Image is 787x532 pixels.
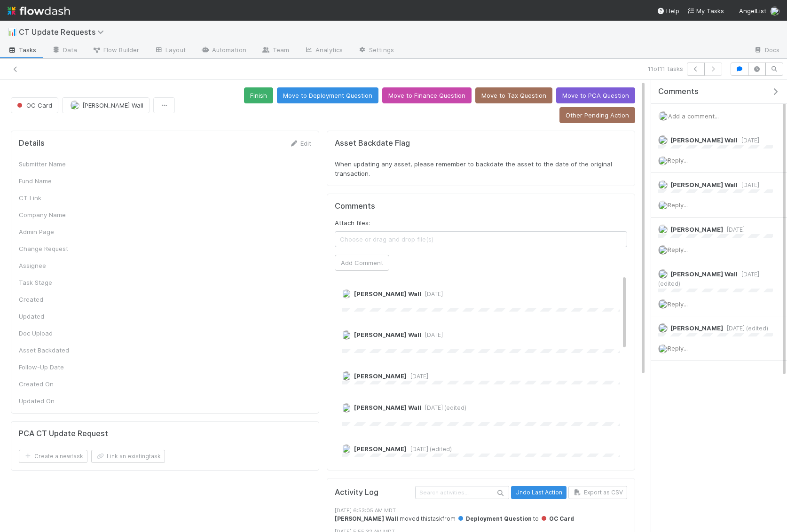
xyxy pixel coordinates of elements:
label: Attach files: [335,218,370,227]
img: avatar_041b9f3e-9684-4023-b9b7-2f10de55285d.png [658,180,668,189]
button: Move to Deployment Question [277,87,378,103]
span: CT Update Requests [19,27,109,37]
button: Undo Last Action [511,486,567,499]
a: Data [44,43,85,58]
div: Fund Name [19,176,89,186]
span: Deployment Question [457,515,532,522]
div: Updated [19,312,89,321]
span: Reply... [668,156,688,164]
img: avatar_041b9f3e-9684-4023-b9b7-2f10de55285d.png [342,289,351,298]
button: Move to Tax Question [475,87,552,103]
a: Settings [350,43,401,58]
a: Flow Builder [85,43,147,58]
span: Tasks [8,45,37,55]
span: Add a comment... [668,112,719,120]
h5: Asset Backdate Flag [335,139,627,148]
button: Link an existingtask [91,450,165,463]
div: Help [657,6,679,16]
img: avatar_041b9f3e-9684-4023-b9b7-2f10de55285d.png [342,403,351,413]
a: Analytics [297,43,350,58]
span: [DATE] [723,226,745,233]
div: Assignee [19,261,89,270]
a: Docs [746,43,787,58]
img: avatar_041b9f3e-9684-4023-b9b7-2f10de55285d.png [658,201,668,210]
span: [PERSON_NAME] [670,324,723,332]
img: avatar_501ac9d6-9fa6-4fe9-975e-1fd988f7bdb1.png [658,323,668,333]
span: [PERSON_NAME] [670,226,723,233]
span: [DATE] (edited) [407,446,452,453]
span: OC Card [540,515,574,522]
button: Move to PCA Question [556,87,635,103]
img: avatar_041b9f3e-9684-4023-b9b7-2f10de55285d.png [658,344,668,353]
img: avatar_041b9f3e-9684-4023-b9b7-2f10de55285d.png [659,111,668,121]
h5: Details [19,139,45,148]
img: avatar_b6a6ccf4-6160-40f7-90da-56c3221167ae.png [342,371,351,381]
img: avatar_041b9f3e-9684-4023-b9b7-2f10de55285d.png [658,156,668,165]
span: [DATE] [738,181,759,188]
strong: [PERSON_NAME] Wall [335,515,398,522]
a: Layout [147,43,193,58]
img: avatar_041b9f3e-9684-4023-b9b7-2f10de55285d.png [342,330,351,340]
a: Edit [289,140,311,147]
h5: Comments [335,202,627,211]
span: Reply... [668,201,688,209]
span: 📊 [8,28,17,36]
span: [DATE] [738,137,759,144]
span: [DATE] [421,290,443,297]
span: Reply... [668,300,688,308]
span: [DATE] [421,331,443,338]
span: When updating any asset, please remember to backdate the asset to the date of the original transa... [335,160,614,177]
a: My Tasks [687,6,724,16]
span: [PERSON_NAME] [354,372,407,380]
img: avatar_041b9f3e-9684-4023-b9b7-2f10de55285d.png [770,7,779,16]
div: CT Link [19,193,89,203]
span: 11 of 11 tasks [648,64,683,73]
span: [PERSON_NAME] Wall [354,331,421,338]
button: [PERSON_NAME] Wall [62,97,150,113]
img: avatar_b6a6ccf4-6160-40f7-90da-56c3221167ae.png [658,225,668,234]
span: OC Card [15,102,52,109]
img: avatar_041b9f3e-9684-4023-b9b7-2f10de55285d.png [70,101,79,110]
div: Task Stage [19,278,89,287]
button: Finish [244,87,273,103]
span: Comments [658,87,699,96]
span: [PERSON_NAME] Wall [670,181,738,188]
span: [PERSON_NAME] Wall [354,290,421,297]
span: My Tasks [687,7,724,15]
span: Reply... [668,344,688,352]
button: Add Comment [335,255,389,271]
button: OC Card [11,97,58,113]
div: Admin Page [19,227,89,236]
span: AngelList [739,7,766,15]
div: Created [19,295,89,304]
img: avatar_041b9f3e-9684-4023-b9b7-2f10de55285d.png [658,245,668,255]
span: [PERSON_NAME] Wall [82,102,143,109]
span: Reply... [668,246,688,253]
img: avatar_041b9f3e-9684-4023-b9b7-2f10de55285d.png [658,299,668,309]
button: Export as CSV [568,486,627,499]
span: [DATE] (edited) [421,404,466,411]
h5: Activity Log [335,488,413,497]
div: Company Name [19,210,89,219]
div: [DATE] 6:53:05 AM MDT [335,507,627,515]
div: Doc Upload [19,329,89,338]
div: Change Request [19,244,89,253]
div: Submitter Name [19,159,89,169]
button: Create a newtask [19,450,87,463]
span: [PERSON_NAME] [354,445,407,453]
div: Asset Backdated [19,345,89,355]
img: avatar_041b9f3e-9684-4023-b9b7-2f10de55285d.png [658,135,668,145]
input: Search activities... [415,486,509,499]
span: [DATE] [407,373,428,380]
button: Move to Finance Question [382,87,472,103]
div: Created On [19,379,89,389]
button: Other Pending Action [559,107,635,123]
img: avatar_501ac9d6-9fa6-4fe9-975e-1fd988f7bdb1.png [342,444,351,454]
span: [DATE] (edited) [723,325,768,332]
img: avatar_041b9f3e-9684-4023-b9b7-2f10de55285d.png [658,269,668,279]
div: Updated On [19,396,89,406]
img: logo-inverted-e16ddd16eac7371096b0.svg [8,3,70,19]
h5: PCA CT Update Request [19,429,108,438]
a: Team [254,43,297,58]
a: Automation [193,43,254,58]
